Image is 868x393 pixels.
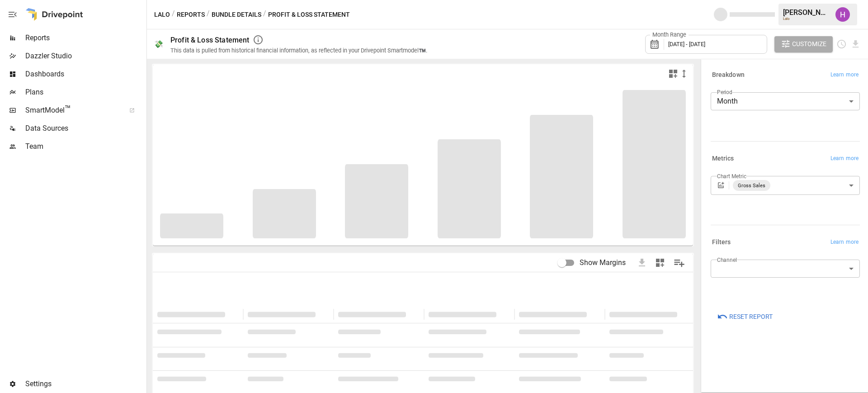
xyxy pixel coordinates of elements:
[497,308,510,321] button: Sort
[65,104,71,115] span: ™
[835,7,850,22] img: Harry Antonio
[830,238,859,247] span: Learn more
[669,253,689,273] button: Manage Columns
[712,237,731,247] h6: Filters
[580,257,626,268] span: Show Margins
[172,9,175,20] div: /
[729,311,773,322] span: Reset Report
[850,39,861,49] button: Download report
[316,308,329,321] button: Sort
[207,9,210,20] div: /
[783,17,830,21] div: Lalo
[170,47,427,54] div: This data is pulled from historical financial information, as reflected in your Drivepoint Smartm...
[212,9,261,20] button: Bundle Details
[712,154,734,164] h6: Metrics
[25,105,119,116] span: SmartModel
[668,41,705,47] span: [DATE] - [DATE]
[711,308,779,325] button: Reset Report
[25,123,145,134] span: Data Sources
[717,88,732,96] label: Period
[830,71,859,80] span: Learn more
[25,379,145,389] span: Settings
[830,2,855,27] button: Harry Antonio
[588,308,600,321] button: Sort
[836,39,847,49] button: Schedule report
[717,172,746,180] label: Chart Metric
[226,308,239,321] button: Sort
[678,308,691,321] button: Sort
[783,8,830,17] div: [PERSON_NAME]
[650,31,689,39] label: Month Range
[25,141,145,152] span: Team
[830,154,859,163] span: Learn more
[407,308,420,321] button: Sort
[263,9,266,20] div: /
[25,87,145,98] span: Plans
[792,38,826,50] span: Customize
[774,36,833,52] button: Customize
[177,9,205,20] button: Reports
[717,256,737,264] label: Channel
[734,180,769,191] span: Gross Sales
[711,92,860,110] div: Month
[25,69,145,80] span: Dashboards
[712,70,745,80] h6: Breakdown
[154,40,163,48] div: 💸
[170,36,249,44] div: Profit & Loss Statement
[25,51,145,62] span: Dazzler Studio
[154,9,170,20] button: Lalo
[25,33,145,43] span: Reports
